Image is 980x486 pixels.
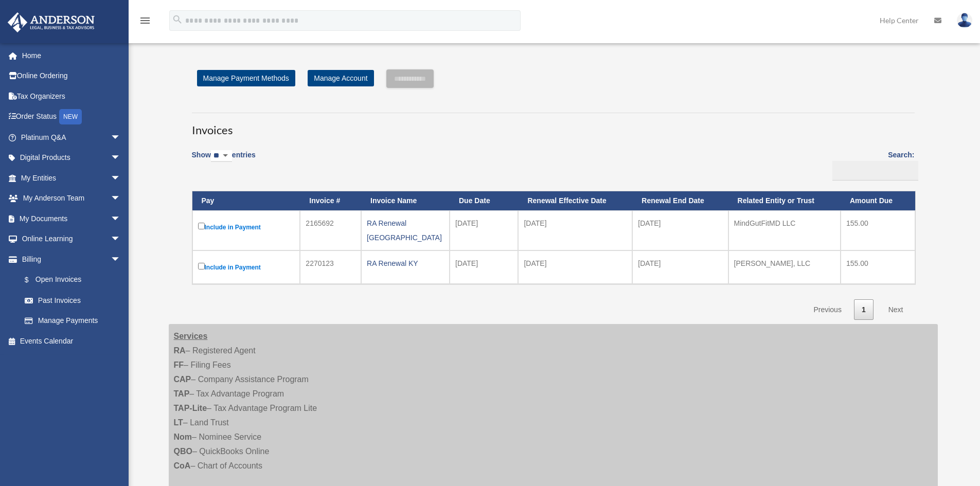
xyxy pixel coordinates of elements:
[198,261,295,274] label: Include in Payment
[518,210,632,250] td: [DATE]
[367,256,444,271] div: RA Renewal KY
[829,149,915,181] label: Search:
[7,66,136,86] a: Online Ordering
[632,210,728,250] td: [DATE]
[174,375,191,384] strong: CAP
[111,148,131,169] span: arrow_drop_down
[111,249,131,270] span: arrow_drop_down
[728,210,841,250] td: MindGutFitMD LLC
[111,168,131,189] span: arrow_drop_down
[7,45,136,66] a: Home
[192,113,915,138] h3: Invoices
[957,13,972,28] img: User Pic
[111,127,131,148] span: arrow_drop_down
[174,461,191,470] strong: CoA
[14,311,131,331] a: Manage Payments
[367,216,444,245] div: RA Renewal [GEOGRAPHIC_DATA]
[174,418,183,427] strong: LT
[7,168,136,188] a: My Entitiesarrow_drop_down
[198,263,205,269] input: Include in Payment
[841,191,915,210] th: Amount Due: activate to sort column ascending
[881,299,911,320] a: Next
[300,250,361,284] td: 2270123
[174,332,208,340] strong: Services
[111,208,131,229] span: arrow_drop_down
[450,210,518,250] td: [DATE]
[518,191,632,210] th: Renewal Effective Date: activate to sort column ascending
[854,299,874,320] a: 1
[111,229,131,250] span: arrow_drop_down
[841,250,915,284] td: 155.00
[30,274,35,286] span: $
[139,18,151,27] a: menu
[300,210,361,250] td: 2165692
[172,14,183,25] i: search
[728,191,841,210] th: Related Entity or Trust: activate to sort column ascending
[14,269,126,291] a: $Open Invoices
[59,109,82,124] div: NEW
[450,191,518,210] th: Due Date: activate to sort column ascending
[841,210,915,250] td: 155.00
[7,249,131,269] a: Billingarrow_drop_down
[174,346,186,355] strong: RA
[14,290,131,311] a: Past Invoices
[632,191,728,210] th: Renewal End Date: activate to sort column ascending
[174,447,192,456] strong: QBO
[111,188,131,209] span: arrow_drop_down
[7,148,136,168] a: Digital Productsarrow_drop_down
[308,70,373,86] a: Manage Account
[211,150,232,162] select: Showentries
[7,106,136,128] a: Order StatusNEW
[174,433,192,441] strong: Nom
[7,127,136,148] a: Platinum Q&Aarrow_drop_down
[174,404,207,412] strong: TAP-Lite
[7,331,136,351] a: Events Calendar
[192,191,300,210] th: Pay: activate to sort column descending
[192,149,256,172] label: Show entries
[7,208,136,229] a: My Documentsarrow_drop_down
[300,191,361,210] th: Invoice #: activate to sort column ascending
[174,361,184,369] strong: FF
[7,229,136,249] a: Online Learningarrow_drop_down
[198,221,295,233] label: Include in Payment
[197,70,295,86] a: Manage Payment Methods
[198,223,205,229] input: Include in Payment
[5,12,98,32] img: Anderson Advisors Platinum Portal
[728,250,841,284] td: [PERSON_NAME], LLC
[518,250,632,284] td: [DATE]
[7,86,136,106] a: Tax Organizers
[7,188,136,209] a: My Anderson Teamarrow_drop_down
[450,250,518,284] td: [DATE]
[832,161,918,181] input: Search:
[361,191,450,210] th: Invoice Name: activate to sort column ascending
[174,389,190,398] strong: TAP
[632,250,728,284] td: [DATE]
[139,14,151,27] i: menu
[806,299,849,320] a: Previous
